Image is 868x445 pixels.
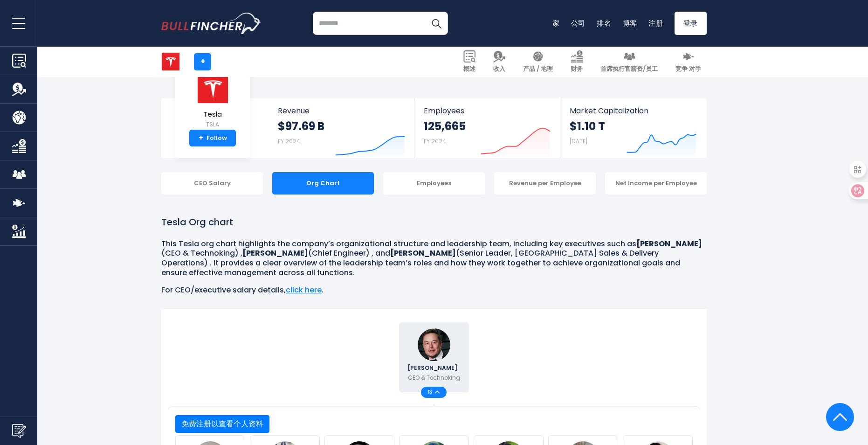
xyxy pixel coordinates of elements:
[428,390,435,395] span: 13
[286,285,322,295] a: click here
[161,285,707,295] p: For CEO/executive salary details, .
[390,248,456,258] b: [PERSON_NAME]
[424,106,550,115] span: Employees
[595,47,663,77] a: 首席执行官薪资/员工
[242,248,308,258] b: [PERSON_NAME]
[272,172,374,195] div: Org Chart
[605,172,707,195] div: Net Income per Employee
[623,18,638,28] a: 博客
[458,47,481,77] a: 概述
[570,106,696,115] span: Market Capitalization
[161,172,263,195] div: CEO Salary
[424,119,466,133] strong: 125,665
[570,137,587,145] small: [DATE]
[196,72,229,104] img: TSLA logo
[175,415,269,433] button: 免费注册以查看个人资料
[196,120,229,129] small: TSLA
[552,18,560,28] a: 家
[278,106,405,115] span: Revenue
[196,72,229,130] a: Tesla TSLA
[600,65,658,73] span: 首席执行官薪资/员工
[414,98,559,158] a: Employees 125,665 FY 2024
[161,215,707,229] h1: Tesla Org chart
[194,53,211,70] a: +
[463,65,475,73] span: 概述
[207,135,227,141] font: Follow
[636,238,702,249] b: [PERSON_NAME]
[565,47,588,77] a: 财务
[161,13,262,34] a: 进入首页
[196,111,229,118] span: Tesla
[278,119,324,133] strong: $97.69 B
[189,130,236,146] a: +Follow
[383,172,485,195] div: Employees
[425,12,448,35] button: 搜索
[571,18,586,28] a: 公司
[597,18,612,28] a: 排名
[162,53,179,70] img: TSLA标志
[517,47,558,77] a: 产品 / 地理
[199,134,203,142] strong: +
[424,137,446,145] small: FY 2024
[399,322,469,392] a: Elon Musk [PERSON_NAME] CEO & Technoking 13
[493,65,505,73] span: 收入
[269,98,414,158] a: Revenue $97.69 B FY 2024
[488,47,511,77] a: 收入
[648,18,663,28] a: 注册
[570,119,605,133] strong: $1.10 T
[278,137,300,145] small: FY 2024
[523,65,553,73] span: 产品 / 地理
[161,13,262,34] img: 红腹鱼标志
[161,239,707,278] p: This Tesla org chart highlights the company’s organizational structure and leadership team, inclu...
[675,12,707,35] a: 登录
[675,65,701,73] span: 竞争 对手
[560,98,706,158] a: Market Capitalization $1.10 T [DATE]
[670,47,707,77] a: 竞争 对手
[407,365,460,371] span: [PERSON_NAME]
[571,65,583,73] span: 财务
[418,328,450,361] img: Elon Musk
[408,374,460,382] p: CEO & Technoking
[494,172,596,195] div: Revenue per Employee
